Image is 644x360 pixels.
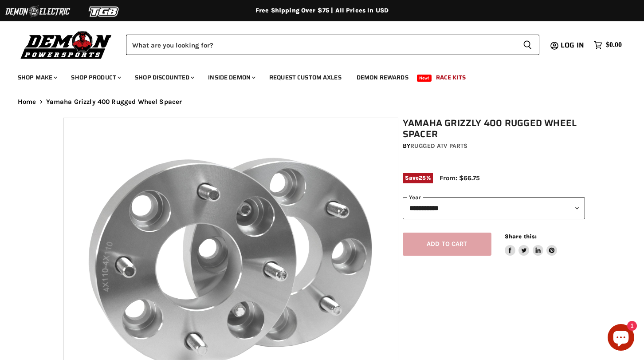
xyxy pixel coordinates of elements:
[263,68,348,87] a: Request Custom Axles
[403,197,585,219] select: year
[410,142,467,150] a: Rugged ATV Parts
[403,118,585,140] h1: Yamaha Grizzly 400 Rugged Wheel Spacer
[64,68,126,87] a: Shop Product
[440,174,480,182] span: From: $66.75
[605,324,637,353] inbox-online-store-chat: Shopify online store chat
[417,75,432,82] span: New!
[429,68,472,87] a: Race Kits
[201,68,261,87] a: Inside Demon
[403,141,585,151] div: by
[4,3,71,20] img: Demon Electric Logo 2
[126,35,539,55] form: Product
[126,35,516,55] input: Search
[350,68,415,87] a: Demon Rewards
[606,41,622,49] span: $0.00
[11,65,620,87] ul: Main menu
[505,233,558,256] aside: Share this:
[18,98,36,106] a: Home
[18,29,115,60] img: Demon Powersports
[46,98,182,106] span: Yamaha Grizzly 400 Rugged Wheel Spacer
[419,174,426,181] span: 25
[11,68,63,87] a: Shop Make
[505,233,537,240] span: Share this:
[561,40,584,51] span: Log in
[71,3,137,20] img: TGB Logo 2
[557,41,589,49] a: Log in
[589,39,626,51] a: $0.00
[516,35,539,55] button: Search
[128,68,200,87] a: Shop Discounted
[403,173,433,183] span: Save %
